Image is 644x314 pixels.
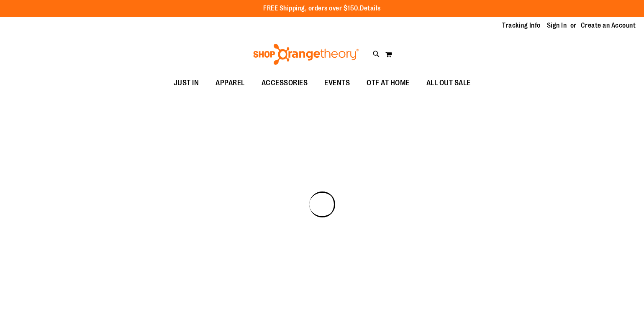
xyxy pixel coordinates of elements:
p: FREE Shipping, orders over $150. [263,4,381,13]
span: ALL OUT SALE [426,74,471,92]
a: ALL OUT SALE [418,74,479,93]
a: Create an Account [581,21,636,30]
a: APPAREL [207,74,253,93]
span: ACCESSORIES [262,74,308,92]
a: EVENTS [316,74,358,93]
a: OTF AT HOME [358,74,418,93]
a: Details [360,5,381,12]
a: Tracking Info [502,21,541,30]
img: Shop Orangetheory [252,44,360,65]
span: OTF AT HOME [367,74,410,92]
a: JUST IN [165,74,208,93]
a: Sign In [547,21,567,30]
a: ACCESSORIES [253,74,316,93]
span: APPAREL [216,74,245,92]
span: JUST IN [174,74,199,92]
span: EVENTS [324,74,350,92]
